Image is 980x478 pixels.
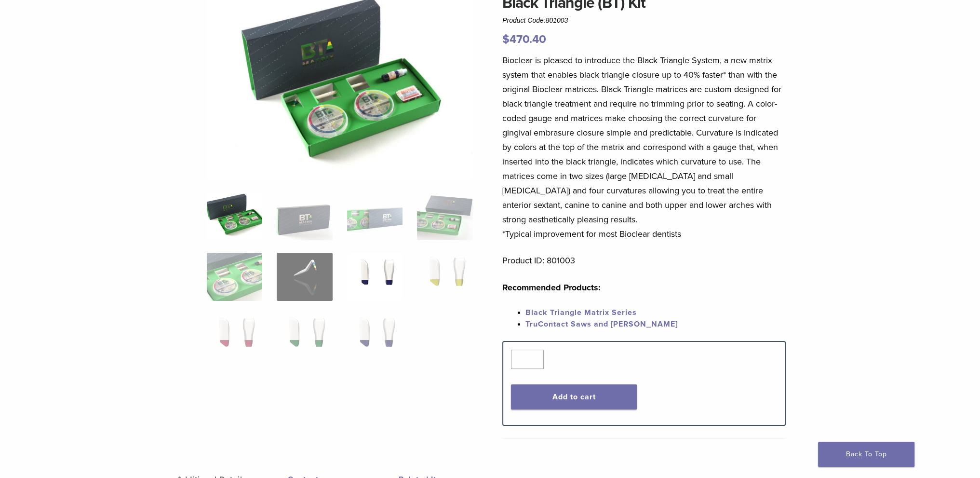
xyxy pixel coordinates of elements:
a: Back To Top [818,442,914,467]
img: Black Triangle (BT) Kit - Image 8 [417,253,472,301]
bdi: 470.40 [502,32,546,46]
img: Black Triangle (BT) Kit - Image 11 [347,314,403,362]
span: 801003 [546,16,568,24]
img: Intro-Black-Triangle-Kit-6-Copy-e1548792917662-324x324.jpg [207,192,262,240]
img: Black Triangle (BT) Kit - Image 6 [277,253,332,301]
button: Add to cart [511,384,637,410]
span: Product Code: [502,16,568,24]
img: Black Triangle (BT) Kit - Image 2 [277,192,332,240]
p: Bioclear is pleased to introduce the Black Triangle System, a new matrix system that enables blac... [502,53,786,241]
a: TruContact Saws and [PERSON_NAME] [525,319,678,329]
strong: Recommended Products: [502,282,601,293]
span: $ [502,32,510,46]
img: Black Triangle (BT) Kit - Image 10 [277,314,332,362]
p: Product ID: 801003 [502,253,786,268]
img: Black Triangle (BT) Kit - Image 5 [207,253,262,301]
img: Black Triangle (BT) Kit - Image 4 [417,192,472,240]
a: Black Triangle Matrix Series [525,308,637,317]
img: Black Triangle (BT) Kit - Image 3 [347,192,403,240]
img: Black Triangle (BT) Kit - Image 7 [347,253,403,301]
img: Black Triangle (BT) Kit - Image 9 [207,314,262,362]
